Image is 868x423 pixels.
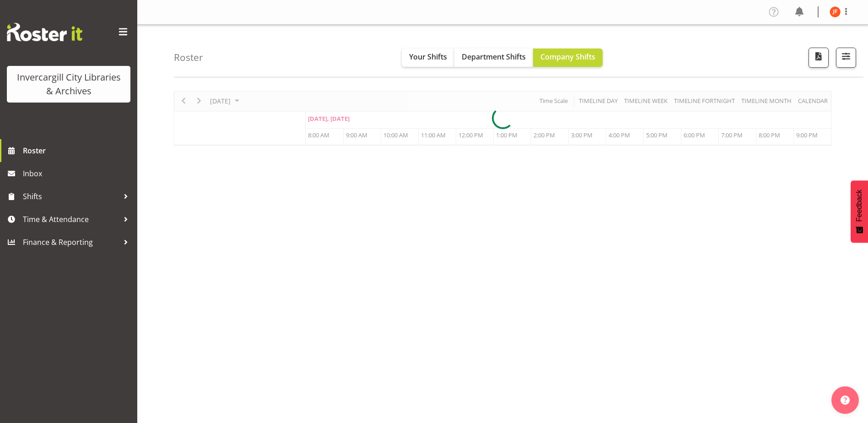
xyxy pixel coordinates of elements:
[409,52,447,62] span: Your Shifts
[23,144,133,157] span: Roster
[462,52,526,62] span: Department Shifts
[16,70,121,98] div: Invercargill City Libraries & Archives
[809,48,829,68] button: Download a PDF of the roster for the current day
[454,49,533,67] button: Department Shifts
[533,49,603,67] button: Company Shifts
[23,190,119,203] span: Shifts
[7,23,82,41] img: Rosterit website logo
[830,6,841,17] img: joanne-forbes11668.jpg
[851,180,868,243] button: Feedback - Show survey
[23,212,119,226] span: Time & Attendance
[23,235,119,249] span: Finance & Reporting
[855,190,863,222] span: Feedback
[841,396,850,405] img: help-xxl-2.png
[540,52,595,62] span: Company Shifts
[23,167,133,180] span: Inbox
[836,48,856,68] button: Filter Shifts
[402,49,454,67] button: Your Shifts
[174,52,203,63] h4: Roster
